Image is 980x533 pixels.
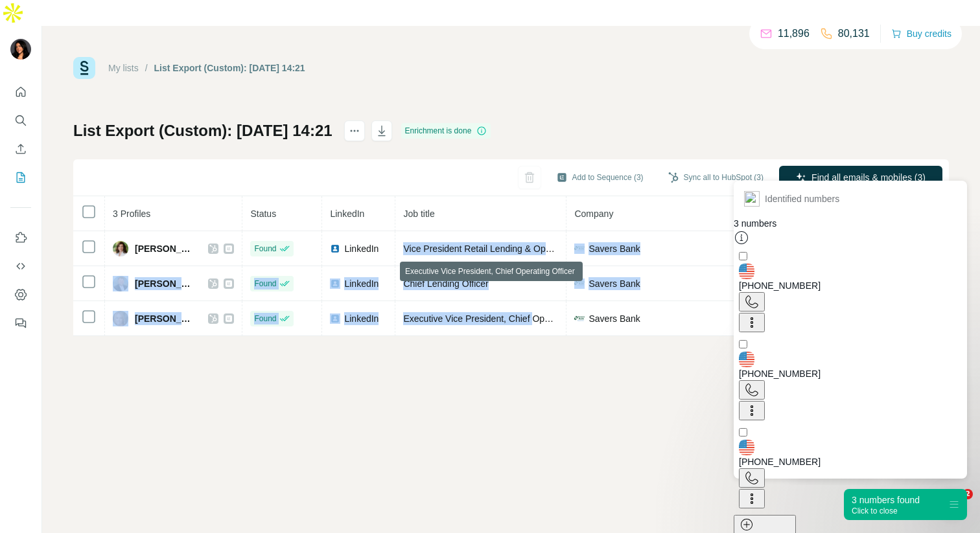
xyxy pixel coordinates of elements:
[401,123,491,139] div: Enrichment is done
[330,278,340,289] img: LinkedIn logo
[344,277,379,290] span: LinkedIn
[548,168,653,187] button: Add to Sequence (3)
[145,62,148,74] li: /
[113,209,150,219] span: 3 Profiles
[589,277,640,290] span: Savers Bank
[10,137,31,161] button: Enrich CSV
[10,312,31,335] button: Feedback
[254,243,276,255] span: Found
[250,209,276,219] span: Status
[403,209,434,219] span: Job title
[589,312,640,325] span: Savers Bank
[344,120,365,141] button: actions
[403,278,488,289] span: Chief Lending Officer
[135,277,195,290] span: [PERSON_NAME]
[778,26,810,41] p: 11,896
[838,26,870,41] p: 80,131
[108,63,139,73] a: My lists
[10,39,31,60] img: Avatar
[10,226,31,249] button: Use Surfe on LinkedIn
[962,489,973,499] span: 2
[574,209,613,219] span: Company
[344,312,379,325] span: LinkedIn
[10,283,31,306] button: Dashboard
[73,120,332,141] h1: List Export (Custom): [DATE] 14:21
[135,312,195,325] span: [PERSON_NAME]
[574,278,585,289] img: company-logo
[403,313,601,324] span: Executive Vice President, Chief Operating Officer
[403,244,577,254] span: Vice President Retail Lending & Operations
[574,313,585,324] img: company-logo
[330,209,364,219] span: LinkedIn
[779,166,942,189] button: Find all emails & mobiles (3)
[330,244,340,254] img: LinkedIn logo
[254,313,276,324] span: Found
[344,242,379,255] span: LinkedIn
[154,62,305,74] div: List Export (Custom): [DATE] 14:21
[113,241,128,256] img: Avatar
[10,166,31,189] button: My lists
[891,25,951,43] button: Buy credits
[721,356,980,485] iframe: Intercom notifications message
[811,171,926,184] span: Find all emails & mobiles (3)
[659,168,773,187] button: Sync all to HubSpot (3)
[10,80,31,104] button: Quick start
[574,244,585,254] img: company-logo
[330,313,340,324] img: LinkedIn logo
[10,255,31,278] button: Use Surfe API
[10,109,31,132] button: Search
[589,242,640,255] span: Savers Bank
[73,57,95,79] img: Surfe Logo
[254,278,276,289] span: Found
[113,276,128,291] img: Avatar
[113,311,128,326] img: Avatar
[135,242,195,255] span: [PERSON_NAME]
